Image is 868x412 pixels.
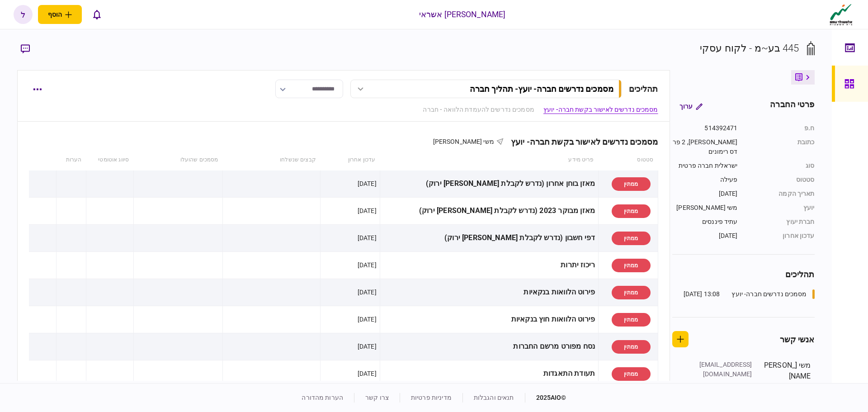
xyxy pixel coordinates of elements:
div: [DATE] [672,231,738,241]
div: תאריך הקמה [747,189,815,199]
button: פתח רשימת התראות [87,5,106,24]
div: [DATE] [358,179,377,188]
div: פירוט הלוואות חוץ בנקאיות [383,309,595,330]
th: פריט מידע [380,150,598,170]
div: פירוט הלוואות בנקאיות [383,282,595,303]
div: [DATE] [358,342,377,351]
div: [DATE] [358,260,377,270]
div: ממתין [612,340,651,354]
th: מסמכים שהועלו [133,150,222,170]
div: ממתין [612,367,651,381]
div: [DATE] [358,288,377,297]
div: סוג [747,161,815,170]
a: מסמכים נדרשים להעמדת הלוואה - חברה [423,105,534,114]
div: מאזן בוחן אחרון (נדרש לקבלת [PERSON_NAME] ירוק) [383,174,595,194]
div: מסמכים נדרשים לאישור בקשת חברה- יועץ [504,137,658,147]
div: ממתין [612,232,651,245]
button: מסמכים נדרשים חברה- יועץ- תהליך חברה [350,80,622,98]
div: [PERSON_NAME], 2 פרדס רימונים [672,137,738,156]
span: משי [PERSON_NAME] [433,138,494,145]
div: פעילה [672,175,738,185]
div: ישראלית חברה פרטית [672,161,738,170]
div: [PERSON_NAME] אשראי [419,9,506,20]
a: הערות מהדורה [302,394,343,401]
div: [DATE] [358,206,377,215]
div: 445 בע~מ - לקוח עסקי [700,41,799,56]
div: 514392471 [672,123,738,133]
th: הערות [57,150,86,170]
div: © 2025 AIO [525,393,566,403]
div: משי [PERSON_NAME] [761,360,811,407]
div: מאזן מבוקר 2023 (נדרש לקבלת [PERSON_NAME] ירוק) [383,201,595,221]
div: ריכוז יתרות [383,255,595,275]
div: [PHONE_NUMBER] [693,379,752,388]
a: מדיניות פרטיות [411,394,452,401]
div: סטטוס [747,175,815,185]
button: ערוך [672,98,710,114]
div: חברת יעוץ [747,217,815,227]
div: [EMAIL_ADDRESS][DOMAIN_NAME] [693,360,752,379]
div: משי [PERSON_NAME] [672,203,738,213]
div: [DATE] [358,369,377,378]
div: עדכון אחרון [747,231,815,241]
th: סיווג אוטומטי [86,150,133,170]
div: [DATE] [358,315,377,324]
div: ממתין [612,313,651,327]
div: כתובת [747,137,815,156]
div: תעודת התאגדות [383,364,595,384]
a: תנאים והגבלות [474,394,514,401]
div: מסמכים נדרשים חברה- יועץ [731,289,807,299]
div: דפי חשבון (נדרש לקבלת [PERSON_NAME] ירוק) [383,228,595,248]
div: יועץ [747,203,815,213]
th: סטטוס [599,150,658,170]
div: [DATE] [358,233,377,242]
a: צרו קשר [365,394,389,401]
img: client company logo [828,3,854,26]
div: ממתין [612,286,651,299]
div: [DATE] [672,189,738,199]
div: נסח מפורט מרשם החברות [383,336,595,357]
div: פרטי החברה [770,98,814,114]
a: מסמכים נדרשים לאישור בקשת חברה- יועץ [543,105,658,114]
div: מסמכים נדרשים חברה- יועץ - תהליך חברה [470,84,613,94]
div: ממתין [612,259,651,272]
a: מסמכים נדרשים חברה- יועץ13:08 [DATE] [684,289,815,299]
button: פתח תפריט להוספת לקוח [38,5,82,24]
div: ממתין [612,204,651,218]
div: תהליכים [672,268,815,280]
div: תהליכים [629,83,658,95]
button: ל [14,5,33,24]
th: קבצים שנשלחו [222,150,320,170]
div: ממתין [612,177,651,191]
div: ח.פ [747,123,815,133]
div: עתיד פיננסים [672,217,738,227]
div: 13:08 [DATE] [684,289,720,299]
div: אנשי קשר [780,333,815,346]
th: עדכון אחרון [321,150,380,170]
